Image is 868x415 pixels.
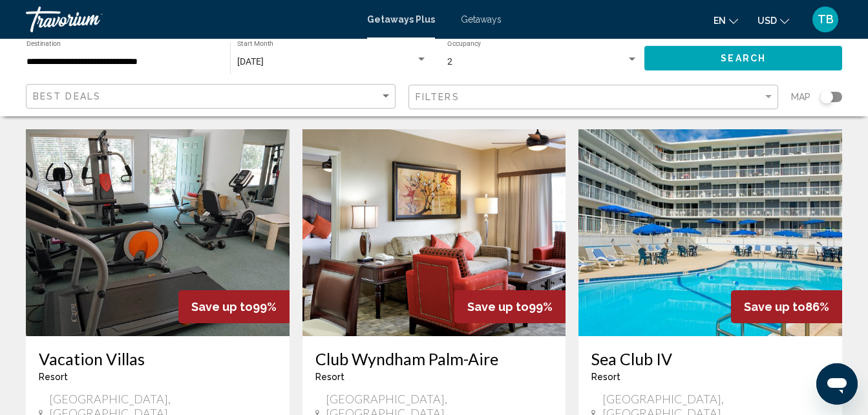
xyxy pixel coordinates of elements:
[721,54,766,64] span: Search
[714,16,726,26] span: en
[816,363,858,405] iframe: Button to launch messaging window
[237,56,264,67] span: [DATE]
[818,13,834,26] span: TB
[591,372,620,382] span: Resort
[757,16,777,26] span: USD
[315,349,553,368] a: Club Wyndham Palm-Aire
[461,14,502,25] a: Getaways
[467,300,529,314] span: Save up to
[408,84,778,111] button: Filter
[731,290,842,323] div: 86%
[644,46,842,70] button: Search
[757,11,789,30] button: Change currency
[39,372,68,382] span: Resort
[591,349,829,368] a: Sea Club IV
[416,92,460,102] span: Filters
[454,290,566,323] div: 99%
[178,290,290,323] div: 99%
[33,91,101,101] span: Best Deals
[39,349,277,368] a: Vacation Villas
[191,300,253,314] span: Save up to
[26,6,354,32] a: Travorium
[33,91,392,102] mat-select: Sort by
[744,300,805,314] span: Save up to
[315,372,344,382] span: Resort
[714,11,738,30] button: Change language
[447,56,452,67] span: 2
[809,6,842,33] button: User Menu
[302,129,566,336] img: 3875I01X.jpg
[26,129,290,336] img: 5043O01X.jpg
[578,129,842,336] img: 0475O01L.jpg
[367,14,435,25] a: Getaways Plus
[791,88,810,106] span: Map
